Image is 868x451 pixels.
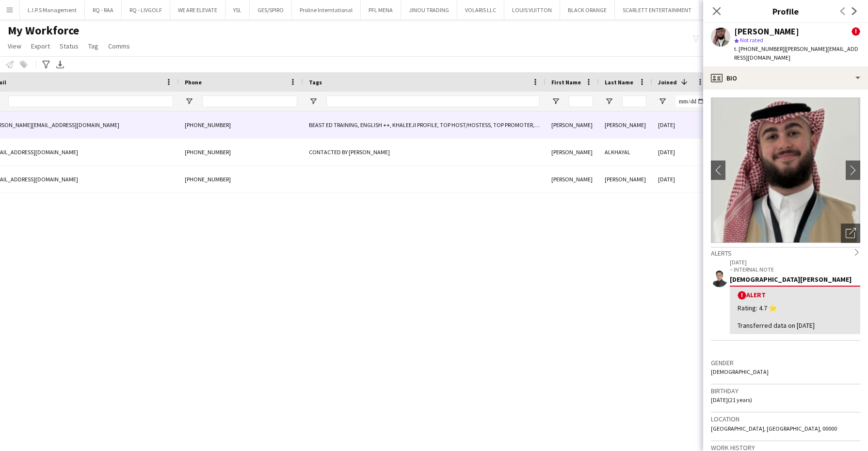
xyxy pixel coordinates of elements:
[711,415,860,423] h3: Location
[4,40,25,52] a: View
[179,139,303,165] div: [PHONE_NUMBER]
[658,79,677,86] span: Joined
[54,59,66,70] app-action-btn: Export XLSX
[309,79,322,86] span: Tags
[711,396,752,403] span: [DATE] (21 years)
[361,0,401,19] button: PFL MENA
[326,96,540,107] input: Tags Filter Input
[734,27,799,36] div: [PERSON_NAME]
[658,97,667,106] button: Open Filter Menu
[8,96,173,107] input: Email Filter Input
[401,0,457,19] button: JINOU TRADING
[551,79,581,86] span: First Name
[734,45,858,61] span: | [PERSON_NAME][EMAIL_ADDRESS][DOMAIN_NAME]
[27,40,54,52] a: Export
[560,0,615,19] button: BLACK ORANGE
[622,96,646,107] input: Last Name Filter Input
[700,0,725,19] button: RAA
[546,166,599,193] div: [PERSON_NAME]
[85,0,122,19] button: RQ - RAA
[303,112,546,138] div: BEAST ED TRAINING, ENGLISH ++, KHALEEJI PROFILE, TOP HOST/HOSTESS, TOP PROMOTER, TOP [PERSON_NAME]
[309,97,318,106] button: Open Filter Menu
[457,0,504,19] button: VOLARIS LLC
[185,79,202,86] span: Phone
[20,0,85,19] button: L.I.P.S Management
[730,275,860,284] div: [DEMOGRAPHIC_DATA][PERSON_NAME]
[738,290,852,300] div: Alert
[185,97,193,106] button: Open Filter Menu
[730,258,860,266] p: [DATE]
[88,42,98,50] span: Tag
[711,247,860,258] div: Alerts
[40,59,52,70] app-action-btn: Advanced filters
[170,0,225,19] button: WE ARE ELEVATE
[122,0,170,19] button: RQ - LIVGOLF
[599,166,652,193] div: [PERSON_NAME]
[292,0,361,19] button: Proline Interntational
[504,0,560,19] button: LOUIS VUITTON
[711,368,769,375] span: [DEMOGRAPHIC_DATA]
[675,96,705,107] input: Joined Filter Input
[841,224,860,243] div: Open photos pop-in
[652,139,710,165] div: [DATE]
[605,97,613,106] button: Open Filter Menu
[652,112,710,138] div: [DATE]
[599,139,652,165] div: ALKHAYAL
[8,23,79,38] span: My Workforce
[108,42,130,50] span: Comms
[60,42,79,50] span: Status
[711,358,860,367] h3: Gender
[703,5,868,17] h3: Profile
[852,27,860,36] span: !
[202,96,297,107] input: Phone Filter Input
[599,112,652,138] div: [PERSON_NAME]
[551,97,560,106] button: Open Filter Menu
[605,79,633,86] span: Last Name
[734,45,785,52] span: t. [PHONE_NUMBER]
[703,66,868,90] div: Bio
[738,291,746,300] span: !
[740,36,763,44] span: Not rated
[179,112,303,138] div: [PHONE_NUMBER]
[569,96,593,107] input: First Name Filter Input
[738,304,852,330] div: Rating: 4.7 ⭐ Transferred data on [DATE]
[711,425,837,432] span: [GEOGRAPHIC_DATA], [GEOGRAPHIC_DATA], 00000
[250,0,292,19] button: GES/SPIRO
[179,166,303,193] div: [PHONE_NUMBER]
[711,97,860,243] img: Crew avatar or photo
[225,0,250,19] button: YSL
[31,42,50,50] span: Export
[104,40,134,52] a: Comms
[546,139,599,165] div: [PERSON_NAME]
[652,166,710,193] div: [DATE]
[730,266,860,273] p: – INTERNAL NOTE
[711,387,860,395] h3: Birthday
[303,139,546,165] div: CONTACTED BY [PERSON_NAME]
[8,42,21,50] span: View
[84,40,102,52] a: Tag
[615,0,700,19] button: SCARLETT ENTERTAINMENT
[546,112,599,138] div: [PERSON_NAME]
[56,40,82,52] a: Status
